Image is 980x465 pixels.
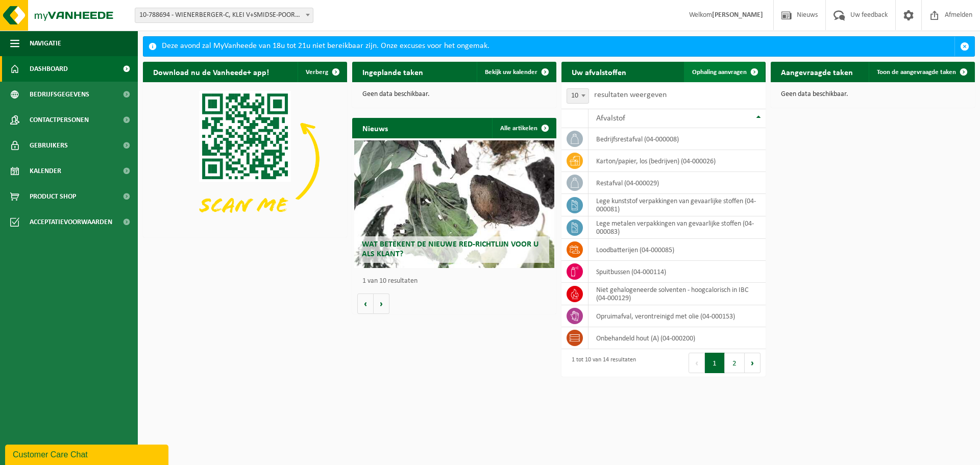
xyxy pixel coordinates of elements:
[5,443,170,465] iframe: chat widget
[589,239,766,261] td: loodbatterijen (04-000085)
[567,88,589,104] span: 10
[357,293,374,314] button: Vorige
[485,69,537,76] span: Bekijk uw kalender
[135,8,313,22] span: 10-788694 - WIENERBERGER-C, KLEI V+SMIDSE-POORT 20-DIVISIE KORTEMARK - KORTEMARK
[362,240,538,258] span: Wat betekent de nieuwe RED-richtlijn voor u als klant?
[30,107,89,133] span: Contactpersonen
[589,128,766,150] td: bedrijfsrestafval (04-000008)
[589,327,766,349] td: onbehandeld hout (A) (04-000200)
[589,283,766,305] td: niet gehalogeneerde solventen - hoogcalorisch in IBC (04-000129)
[352,62,433,82] h2: Ingeplande taken
[143,82,347,235] img: Download de VHEPlus App
[354,140,554,268] a: Wat betekent de nieuwe RED-richtlijn voor u als klant?
[589,305,766,327] td: opruimafval, verontreinigd met olie (04-000153)
[30,56,68,82] span: Dashboard
[771,62,863,82] h2: Aangevraagde taken
[374,293,389,314] button: Volgende
[561,62,636,82] h2: Uw afvalstoffen
[725,353,745,373] button: 2
[30,31,61,56] span: Navigatie
[589,194,766,216] td: lege kunststof verpakkingen van gevaarlijke stoffen (04-000081)
[692,69,747,76] span: Ophaling aanvragen
[30,158,61,184] span: Kalender
[306,69,328,76] span: Verberg
[492,118,555,138] a: Alle artikelen
[781,91,965,98] p: Geen data beschikbaar.
[594,91,667,99] label: resultaten weergeven
[684,62,765,82] a: Ophaling aanvragen
[869,62,974,82] a: Toon de aangevraagde taken
[589,261,766,283] td: spuitbussen (04-000114)
[477,62,555,82] a: Bekijk uw kalender
[712,11,763,19] strong: [PERSON_NAME]
[589,216,766,239] td: lege metalen verpakkingen van gevaarlijke stoffen (04-000083)
[589,150,766,172] td: karton/papier, los (bedrijven) (04-000026)
[135,8,313,23] span: 10-788694 - WIENERBERGER-C, KLEI V+SMIDSE-POORT 20-DIVISIE KORTEMARK - KORTEMARK
[596,114,625,123] span: Afvalstof
[30,82,89,107] span: Bedrijfsgegevens
[689,353,705,373] button: Previous
[143,62,279,82] h2: Download nu de Vanheede+ app!
[30,209,112,235] span: Acceptatievoorwaarden
[589,172,766,194] td: restafval (04-000029)
[362,91,546,98] p: Geen data beschikbaar.
[162,37,954,56] div: Deze avond zal MyVanheede van 18u tot 21u niet bereikbaar zijn. Onze excuses voor het ongemak.
[745,353,761,373] button: Next
[30,133,68,158] span: Gebruikers
[298,62,346,82] button: Verberg
[30,184,76,209] span: Product Shop
[877,69,956,76] span: Toon de aangevraagde taken
[705,353,725,373] button: 1
[362,278,551,285] p: 1 van 10 resultaten
[352,118,398,138] h2: Nieuws
[567,89,589,103] span: 10
[567,352,636,374] div: 1 tot 10 van 14 resultaten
